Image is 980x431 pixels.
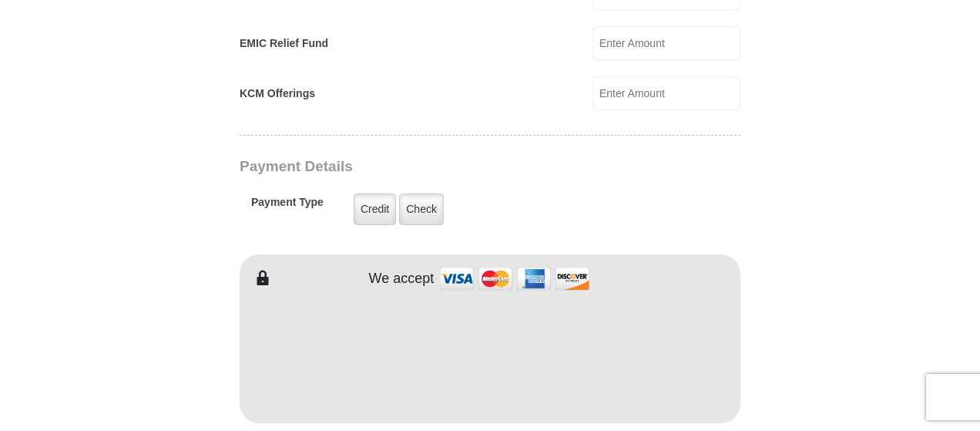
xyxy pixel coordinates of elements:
input: Enter Amount [593,76,740,110]
h3: Payment Details [240,158,633,176]
img: credit cards accepted [438,262,592,295]
label: EMIC Relief Fund [240,35,328,52]
h5: Payment Type [251,196,324,217]
label: KCM Offerings [240,86,315,102]
label: Check [399,194,444,225]
input: Enter Amount [593,26,740,60]
h4: We accept [369,271,435,288]
label: Credit [354,194,396,225]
